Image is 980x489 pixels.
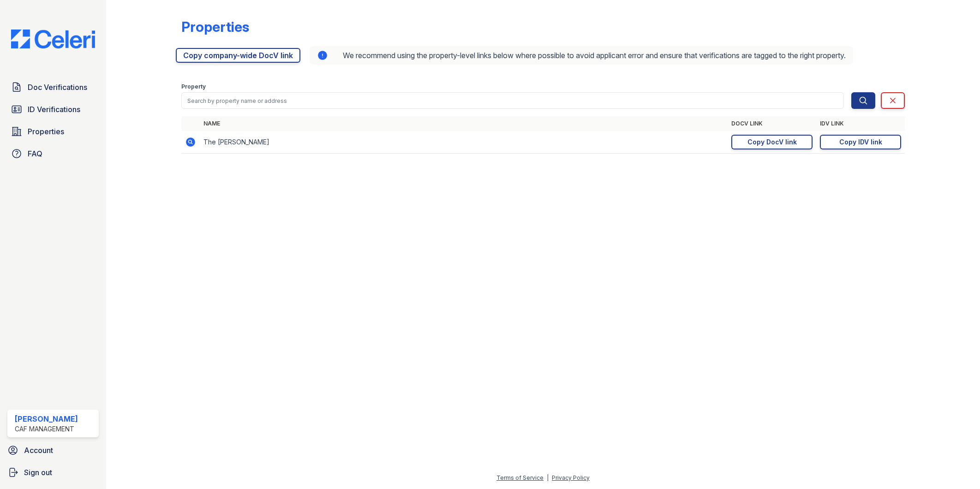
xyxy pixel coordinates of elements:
[200,116,728,131] th: Name
[7,100,99,119] a: ID Verifications
[820,135,901,149] a: Copy IDV link
[547,474,549,481] div: |
[15,413,78,424] div: [PERSON_NAME]
[552,474,590,481] a: Privacy Policy
[28,148,42,159] span: FAQ
[839,137,882,147] div: Copy IDV link
[181,92,844,109] input: Search by property name or address
[310,46,853,65] div: We recommend using the property-level links below where possible to avoid applicant error and ens...
[181,83,206,90] label: Property
[728,116,816,131] th: DocV Link
[7,78,99,96] a: Doc Verifications
[4,30,102,48] img: CE_Logo_Blue-a8612792a0a2168367f1c8372b55b34899dd931a85d93a1a3d3e32e68fde9ad4.png
[24,467,52,478] span: Sign out
[15,424,78,434] div: CAF Management
[4,441,102,459] a: Account
[747,137,797,147] div: Copy DocV link
[816,116,905,131] th: IDV Link
[24,445,53,456] span: Account
[731,135,813,149] a: Copy DocV link
[181,18,249,35] div: Properties
[28,104,80,115] span: ID Verifications
[28,82,87,93] span: Doc Verifications
[176,48,300,63] a: Copy company-wide DocV link
[4,463,102,482] a: Sign out
[7,122,99,141] a: Properties
[200,131,728,154] td: The [PERSON_NAME]
[7,144,99,163] a: FAQ
[28,126,64,137] span: Properties
[496,474,544,481] a: Terms of Service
